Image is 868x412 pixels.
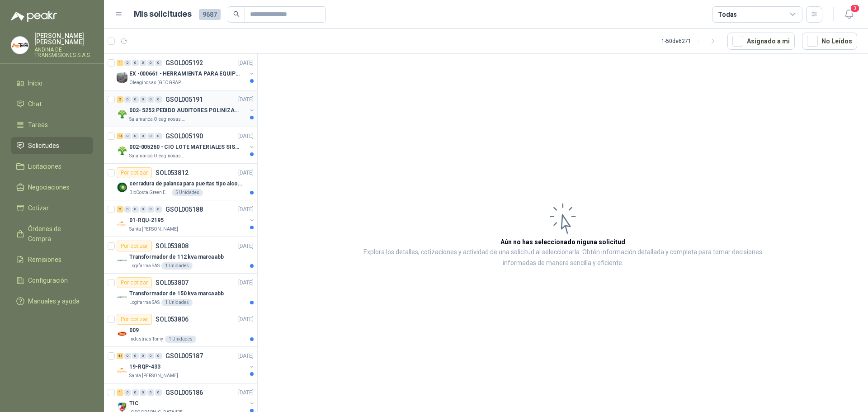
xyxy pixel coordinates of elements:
[124,96,131,103] div: 0
[117,365,127,376] img: Company Logo
[155,96,162,103] div: 0
[129,326,139,335] p: 009
[28,255,61,265] span: Remisiones
[155,353,162,359] div: 0
[155,60,162,66] div: 0
[117,96,123,103] div: 2
[238,352,254,360] p: [DATE]
[238,95,254,104] p: [DATE]
[156,170,189,176] p: SOL053812
[124,353,131,359] div: 0
[117,389,123,396] div: 1
[129,372,178,379] p: Santa [PERSON_NAME]
[140,60,146,66] div: 0
[165,389,203,396] p: GSOL005186
[129,152,186,160] p: Salamanca Oleaginosas SAS
[11,137,93,154] a: Solicitudes
[165,206,203,213] p: GSOL005188
[129,399,139,408] p: TIC
[28,120,48,130] span: Tareas
[155,389,162,396] div: 0
[147,96,154,103] div: 0
[104,237,257,274] a: Por cotizarSOL053808[DATE] Company LogoTransformador de 112 kva marca abbLogifarma SAS1 Unidades
[28,141,59,151] span: Solicitudes
[140,133,146,139] div: 0
[11,95,93,113] a: Chat
[238,279,254,287] p: [DATE]
[132,133,139,139] div: 0
[129,79,186,86] p: Oleaginosas [GEOGRAPHIC_DATA][PERSON_NAME]
[727,33,795,50] button: Asignado a mi
[140,96,146,103] div: 0
[104,310,257,347] a: Por cotizarSOL053806[DATE] Company Logo009Industrias Tomy1 Unidades
[155,206,162,213] div: 0
[238,205,254,214] p: [DATE]
[117,109,127,119] img: Company Logo
[233,11,240,17] span: search
[11,75,93,92] a: Inicio
[117,255,127,266] img: Company Logo
[34,33,93,45] p: [PERSON_NAME] [PERSON_NAME]
[348,247,778,269] p: Explora los detalles, cotizaciones y actividad de una solicitud al seleccionarla. Obtén informaci...
[129,299,160,306] p: Logifarma SAS
[165,353,203,359] p: GSOL005187
[500,237,625,247] h3: Aún no has seleccionado niguna solicitud
[161,262,193,270] div: 1 Unidades
[238,59,254,67] p: [DATE]
[28,296,80,306] span: Manuales y ayuda
[117,57,255,86] a: 1 0 0 0 0 0 GSOL005192[DATE] Company LogoEX -000661 - HERRAMIENTA PARA EQUIPO MECANICO PLANOleagi...
[117,94,255,123] a: 2 0 0 0 0 0 GSOL005191[DATE] Company Logo002- 5252 PEDIDO AUDITORES POLINIZACIÓNSalamanca Oleagin...
[129,262,160,270] p: Logifarma SAS
[132,206,139,213] div: 0
[117,131,255,160] a: 14 0 0 0 0 0 GSOL005190[DATE] Company Logo002-005260 - CIO LOTE MATERIALES SISTEMA HIDRAULICSalam...
[129,253,224,261] p: Transformador de 112 kva marca abb
[140,389,146,396] div: 0
[850,4,860,13] span: 3
[129,70,242,78] p: EX -000661 - HERRAMIENTA PARA EQUIPO MECANICO PLAN
[802,33,857,50] button: No Leídos
[124,60,131,66] div: 0
[155,133,162,139] div: 0
[165,133,203,139] p: GSOL005190
[172,189,203,196] div: 5 Unidades
[117,145,127,156] img: Company Logo
[129,336,163,343] p: Industrias Tomy
[117,350,255,379] a: 44 0 0 0 0 0 GSOL005187[DATE] Company Logo19-RQP-433Santa [PERSON_NAME]
[11,116,93,133] a: Tareas
[129,216,164,225] p: 01-RQU-2195
[147,389,154,396] div: 0
[34,47,93,58] p: ANDINA DE TRANSMISIONES S.A.S
[117,218,127,229] img: Company Logo
[129,143,242,152] p: 002-005260 - CIO LOTE MATERIALES SISTEMA HIDRAULIC
[718,9,737,19] div: Todas
[117,133,123,139] div: 14
[117,328,127,339] img: Company Logo
[11,37,28,54] img: Company Logo
[238,315,254,324] p: [DATE]
[11,251,93,268] a: Remisiones
[11,11,57,22] img: Logo peakr
[28,275,68,285] span: Configuración
[11,158,93,175] a: Licitaciones
[140,206,146,213] div: 0
[132,389,139,396] div: 0
[132,96,139,103] div: 0
[238,242,254,251] p: [DATE]
[147,206,154,213] div: 0
[11,293,93,310] a: Manuales y ayuda
[129,106,242,115] p: 002- 5252 PEDIDO AUDITORES POLINIZACIÓN
[156,316,189,322] p: SOL053806
[161,299,193,306] div: 1 Unidades
[238,388,254,397] p: [DATE]
[117,60,123,66] div: 1
[129,289,224,298] p: Transformador de 150 kva marca abb
[124,133,131,139] div: 0
[129,189,170,196] p: BioCosta Green Energy S.A.S
[117,314,152,325] div: Por cotizar
[238,132,254,141] p: [DATE]
[199,9,221,20] span: 9687
[129,116,186,123] p: Salamanca Oleaginosas SAS
[28,78,42,88] span: Inicio
[11,272,93,289] a: Configuración
[129,363,160,371] p: 19-RQP-433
